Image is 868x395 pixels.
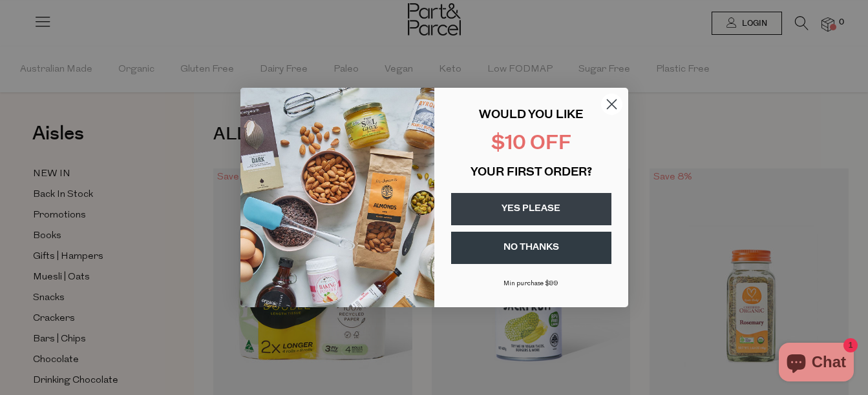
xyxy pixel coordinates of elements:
span: YOUR FIRST ORDER? [471,167,592,179]
span: WOULD YOU LIKE [479,110,583,121]
img: 43fba0fb-7538-40bc-babb-ffb1a4d097bc.jpeg [240,88,434,307]
span: $10 OFF [491,134,571,154]
button: NO THANKS [451,232,611,264]
button: Close dialog [600,93,623,116]
button: YES PLEASE [451,193,611,225]
inbox-online-store-chat: Shopify online store chat [775,343,858,385]
span: Min purchase $99 [503,280,558,287]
